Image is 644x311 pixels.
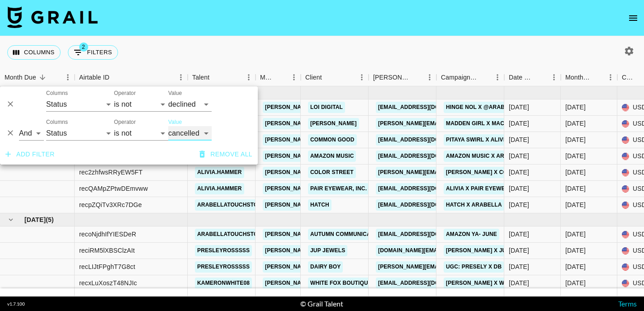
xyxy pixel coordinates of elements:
[565,200,586,209] div: Aug '25
[565,278,586,287] div: Jul '25
[504,69,561,86] div: Date Created
[308,199,331,211] a: Hatch
[174,71,188,84] button: Menu
[301,69,369,86] div: Client
[7,6,98,28] img: Grail Talent
[263,151,410,162] a: [PERSON_NAME][EMAIL_ADDRESS][DOMAIN_NAME]
[376,151,477,162] a: [EMAIL_ADDRESS][DOMAIN_NAME]
[4,126,17,140] button: Delete
[61,71,75,84] button: Menu
[168,90,182,97] label: Value
[75,69,188,86] div: Airtable ID
[444,199,504,211] a: Hatch x Arabella
[376,102,477,113] a: [EMAIL_ADDRESS][DOMAIN_NAME]
[376,199,477,211] a: [EMAIL_ADDRESS][DOMAIN_NAME]
[441,69,478,86] div: Campaign (Type)
[444,245,536,256] a: [PERSON_NAME] x Jup Jewels
[565,151,586,160] div: Aug '25
[308,118,359,129] a: [PERSON_NAME]
[195,229,268,240] a: arabellatouchstone
[300,299,343,308] div: © Grail Talent
[68,45,118,60] button: Show filters
[19,126,44,141] select: Logic operator
[79,200,142,209] div: recpZQiTv3XRc7DGe
[308,151,356,162] a: Amazon Music
[308,278,374,289] a: White Fox Boutique
[565,184,586,193] div: Aug '25
[308,245,347,256] a: Jup Jewels
[478,71,491,84] button: Sort
[376,183,477,194] a: [EMAIL_ADDRESS][DOMAIN_NAME]
[168,118,182,126] label: Value
[535,71,547,84] button: Sort
[509,278,529,287] div: 2/20/2025
[376,278,477,289] a: [EMAIL_ADDRESS][DOMAIN_NAME]
[79,184,148,193] div: recQAMpZPtwDEmvww
[491,71,504,84] button: Menu
[373,69,410,86] div: [PERSON_NAME]
[2,146,58,163] button: Add filter
[376,261,523,273] a: [PERSON_NAME][EMAIL_ADDRESS][DOMAIN_NAME]
[308,134,357,146] a: Common Good
[376,229,477,240] a: [EMAIL_ADDRESS][DOMAIN_NAME]
[565,230,586,239] div: Jul '25
[509,246,529,255] div: 6/30/2025
[604,71,617,84] button: Menu
[624,9,642,27] button: open drawer
[423,71,436,84] button: Menu
[109,71,122,84] button: Sort
[444,229,499,240] a: Amazon YA- June
[565,69,591,86] div: Month Due
[565,119,586,128] div: Aug '25
[444,167,545,178] a: [PERSON_NAME] x Color Street
[195,183,244,194] a: alivia.hammer
[4,97,17,111] button: Delete
[263,199,410,211] a: [PERSON_NAME][EMAIL_ADDRESS][DOMAIN_NAME]
[369,69,436,86] div: Booker
[195,167,244,178] a: alivia.hammer
[263,261,410,273] a: [PERSON_NAME][EMAIL_ADDRESS][DOMAIN_NAME]
[263,245,410,256] a: [PERSON_NAME][EMAIL_ADDRESS][DOMAIN_NAME]
[188,69,256,86] div: Talent
[79,230,136,239] div: recoNjdhIfYIESDeR
[509,151,529,160] div: 7/18/2025
[565,168,586,177] div: Aug '25
[355,71,369,84] button: Menu
[444,183,516,194] a: Alivia x Pair Eyewear
[256,69,301,86] div: Manager
[561,69,617,86] div: Month Due
[376,134,477,146] a: [EMAIL_ADDRESS][DOMAIN_NAME]
[275,71,287,84] button: Sort
[114,118,136,126] label: Operator
[195,245,252,256] a: presleyrosssss
[322,71,335,84] button: Sort
[263,134,410,146] a: [PERSON_NAME][EMAIL_ADDRESS][DOMAIN_NAME]
[46,118,68,126] label: Columns
[444,151,529,162] a: AMAZON MUSIC X ARABELLA
[509,200,529,209] div: 8/8/2025
[287,71,301,84] button: Menu
[509,230,529,239] div: 6/30/2025
[79,278,137,287] div: recxLuXoszT48NJIc
[24,215,46,224] span: [DATE]
[622,69,636,86] div: Currency
[410,71,423,84] button: Sort
[195,278,252,289] a: kameronwhite08
[36,71,49,84] button: Sort
[376,167,570,178] a: [PERSON_NAME][EMAIL_ADDRESS][PERSON_NAME][DOMAIN_NAME]
[565,135,586,144] div: Aug '25
[444,134,511,146] a: Pitaya Swirl x Alivia
[444,102,559,113] a: Hinge NOL x @Arabellatouchstone
[444,118,610,129] a: Madden Girl x Macy’s Partnership x [PERSON_NAME]
[308,229,402,240] a: Autumn Communications LLC
[263,183,410,194] a: [PERSON_NAME][EMAIL_ADDRESS][DOMAIN_NAME]
[46,215,54,224] span: ( 5 )
[444,261,504,273] a: UGC: Presely x DB
[591,71,604,84] button: Sort
[376,245,522,256] a: [DOMAIN_NAME][EMAIL_ADDRESS][DOMAIN_NAME]
[565,262,586,271] div: Jul '25
[509,103,529,112] div: 7/18/2025
[79,168,142,177] div: rec2zhfwsRRyEW5FT
[308,261,343,273] a: Dairy Boy
[7,301,25,307] div: v 1.7.100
